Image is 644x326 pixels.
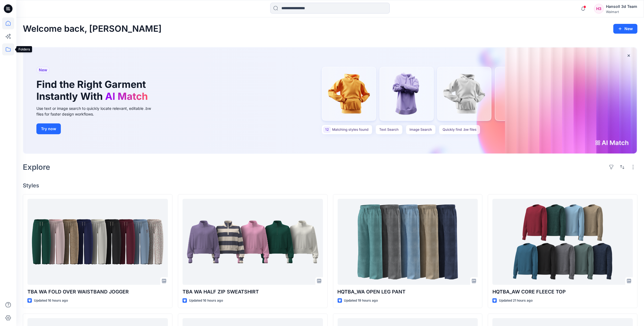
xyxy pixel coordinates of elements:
[613,24,637,34] button: New
[23,163,50,171] h2: Explore
[36,79,150,102] h1: Find the Right Garment Instantly With
[183,288,323,296] p: TBA WA HALF ZIP SWEATSHIRT
[27,288,168,296] p: TBA WA FOLD OVER WAISTBAND JOGGER
[34,298,68,303] p: Updated 16 hours ago
[36,106,159,117] div: Use text or image search to quickly locate relevant, editable .bw files for faster design workflows.
[338,199,478,285] a: HQTBA_WA OPEN LEG PANT
[36,123,61,134] button: Try now
[105,90,148,102] span: AI Match
[27,199,168,285] a: TBA WA FOLD OVER WAISTBAND JOGGER
[594,4,604,14] div: H3
[499,298,533,303] p: Updated 21 hours ago
[189,298,223,303] p: Updated 16 hours ago
[492,199,633,285] a: HQTBA_AW CORE FLEECE TOP
[606,10,637,14] div: Walmart
[344,298,378,303] p: Updated 19 hours ago
[23,182,637,189] h4: Styles
[492,288,633,296] p: HQTBA_AW CORE FLEECE TOP
[606,3,637,10] div: Hansoll 3d Team
[23,24,162,34] h2: Welcome back, [PERSON_NAME]
[183,199,323,285] a: TBA WA HALF ZIP SWEATSHIRT
[338,288,478,296] p: HQTBA_WA OPEN LEG PANT
[39,67,47,73] span: New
